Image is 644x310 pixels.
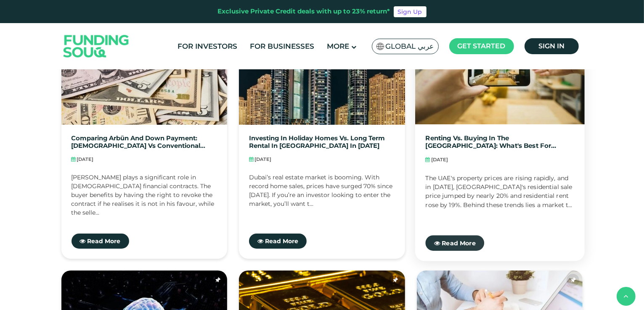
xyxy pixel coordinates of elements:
img: Renting vs. Buying in Dubai [415,26,585,124]
div: [PERSON_NAME] plays a significant role in [DEMOGRAPHIC_DATA] financial contracts. The buyer benef... [72,173,217,215]
a: For Investors [175,39,239,53]
img: Comparing Arbūn and Down Payment [61,29,228,125]
span: Read More [87,237,121,245]
a: Read More [72,234,129,249]
span: More [327,42,349,50]
a: For Businesses [248,39,316,53]
span: [DATE] [77,156,94,162]
div: The UAE's property prices are rising rapidly, and in [DATE], [GEOGRAPHIC_DATA]'s residential sale... [425,173,574,216]
img: SA Flag [376,43,384,50]
a: Comparing Arbūn and Down Payment: [DEMOGRAPHIC_DATA] vs Conventional Practices [72,135,217,150]
a: Renting vs. Buying in the [GEOGRAPHIC_DATA]: What's Best for Expats in [DATE]? [425,134,574,150]
button: back [617,287,636,306]
img: Holiday Homes vs. Long Term Rental in Dubai [239,29,405,125]
span: Sign in [538,42,564,50]
span: [DATE] [254,156,271,162]
div: Dubai’s real estate market is booming. With record home sales, prices have surged 70% since [DATE... [249,173,395,215]
a: Investing in Holiday Homes vs. Long Term Rental in [GEOGRAPHIC_DATA] in [DATE] [249,135,395,150]
span: Read More [265,237,298,245]
div: Exclusive Private Credit deals with up to 23% return* [218,7,390,16]
a: Read More [425,235,484,251]
img: Logo [55,25,138,68]
span: [DATE] [431,156,448,162]
a: Sign Up [394,6,427,17]
a: Sign in [525,38,579,54]
span: Read More [442,239,476,247]
a: Read More [249,234,307,249]
span: Global عربي [386,42,434,51]
span: Get started [458,42,506,50]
